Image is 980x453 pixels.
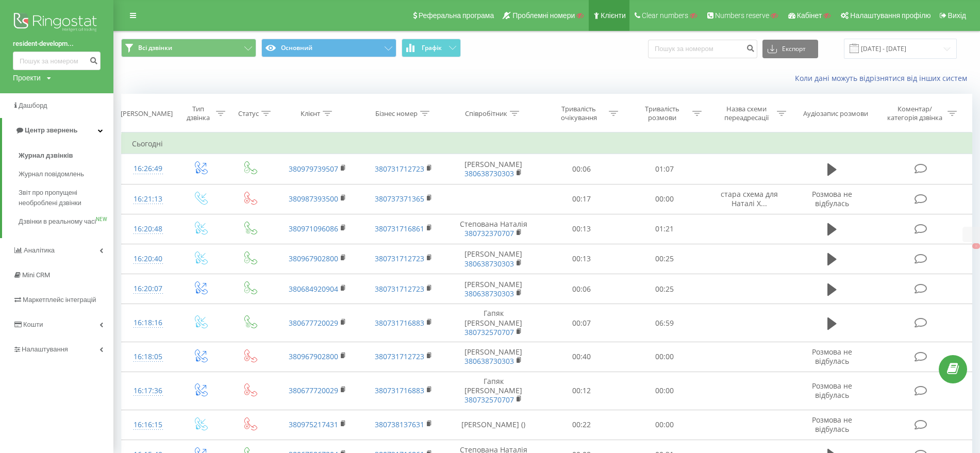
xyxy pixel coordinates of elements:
[623,184,706,214] td: 00:00
[512,11,575,20] span: Проблемні номери
[623,304,706,342] td: 06:59
[795,73,972,83] a: Коли дані можуть відрізнятися вiд інших систем
[289,284,338,294] a: 380684920904
[762,40,818,58] button: Експорт
[19,150,73,161] span: Журнал дзвінків
[375,224,424,233] a: 380731716861
[447,342,540,372] td: [PERSON_NAME]
[464,169,514,178] a: 380638730303
[375,254,424,263] a: 380731712723
[19,183,113,212] a: Звіт про пропущені необроблені дзвінки
[132,159,164,179] div: 16:26:49
[138,44,172,52] span: Всі дзвінки
[715,11,769,20] span: Numbers reserve
[375,420,424,429] a: 380738137631
[13,73,41,83] div: Проекти
[121,39,256,57] button: Всі дзвінки
[132,313,164,333] div: 16:18:16
[289,194,338,204] a: 380987393500
[623,372,706,410] td: 00:00
[402,39,461,57] button: Графік
[623,342,706,372] td: 00:00
[289,318,338,328] a: 380677720029
[422,44,442,52] span: Графік
[540,372,623,410] td: 00:12
[13,52,101,70] input: Пошук за номером
[447,410,540,440] td: [PERSON_NAME] ()
[540,214,623,244] td: 00:13
[812,189,852,208] span: Розмова не відбулась
[635,105,690,122] div: Тривалість розмови
[447,154,540,184] td: [PERSON_NAME]
[289,164,338,174] a: 380979739507
[19,188,108,208] span: Звіт про пропущені необроблені дзвінки
[540,184,623,214] td: 00:17
[540,304,623,342] td: 00:07
[22,345,68,353] span: Налаштування
[375,109,418,118] div: Бізнес номер
[642,11,688,20] span: Clear numbers
[948,11,966,20] span: Вихід
[289,385,338,395] a: 380677720029
[540,274,623,304] td: 00:06
[812,381,852,400] span: Розмова не відбулась
[132,381,164,401] div: 16:17:36
[121,109,173,118] div: [PERSON_NAME]
[289,351,338,361] a: 380967902800
[375,164,424,174] a: 380731712723
[132,189,164,209] div: 16:21:13
[184,105,213,122] div: Тип дзвінка
[375,385,424,395] a: 380731716883
[24,246,55,254] span: Аналiтика
[972,243,980,249] button: X
[447,214,540,244] td: Степована Наталія
[132,279,164,299] div: 16:20:07
[551,105,606,122] div: Тривалість очікування
[122,133,972,154] td: Сьогодні
[464,356,514,366] a: 380638730303
[721,189,778,208] span: стара схема для Наталі Х...
[19,102,47,109] span: Дашборд
[447,304,540,342] td: Гапяк [PERSON_NAME]
[812,347,852,366] span: Розмова не відбулась
[648,40,757,58] input: Пошук за номером
[132,249,164,269] div: 16:20:40
[289,254,338,263] a: 380967902800
[623,274,706,304] td: 00:25
[447,372,540,410] td: Гапяк [PERSON_NAME]
[23,296,96,304] span: Маркетплейс інтеграцій
[289,224,338,233] a: 380971096086
[375,351,424,361] a: 380731712723
[13,10,101,36] img: Ringostat logo
[623,244,706,274] td: 00:25
[419,11,494,20] span: Реферальна програма
[797,11,822,20] span: Кабінет
[464,259,514,269] a: 380638730303
[465,109,507,118] div: Співробітник
[623,410,706,440] td: 00:00
[540,410,623,440] td: 00:22
[23,321,43,328] span: Кошти
[238,109,259,118] div: Статус
[623,154,706,184] td: 01:07
[623,214,706,244] td: 01:21
[19,216,96,227] span: Дзвінки в реальному часі
[375,284,424,294] a: 380731712723
[132,219,164,239] div: 16:20:48
[19,212,113,231] a: Дзвінки в реальному часіNEW
[375,318,424,328] a: 380731716883
[375,194,424,204] a: 380737371365
[22,271,50,279] span: Mini CRM
[540,244,623,274] td: 00:13
[447,244,540,274] td: [PERSON_NAME]
[803,109,868,118] div: Аудіозапис розмови
[19,146,113,165] a: Журнал дзвінків
[19,169,84,179] span: Журнал повідомлень
[885,105,945,122] div: Коментар/категорія дзвінка
[464,327,514,337] a: 380732570707
[601,11,626,20] span: Клієнти
[289,420,338,429] a: 380975217431
[850,11,931,20] span: Налаштування профілю
[2,118,113,143] a: Центр звернень
[261,39,396,57] button: Основний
